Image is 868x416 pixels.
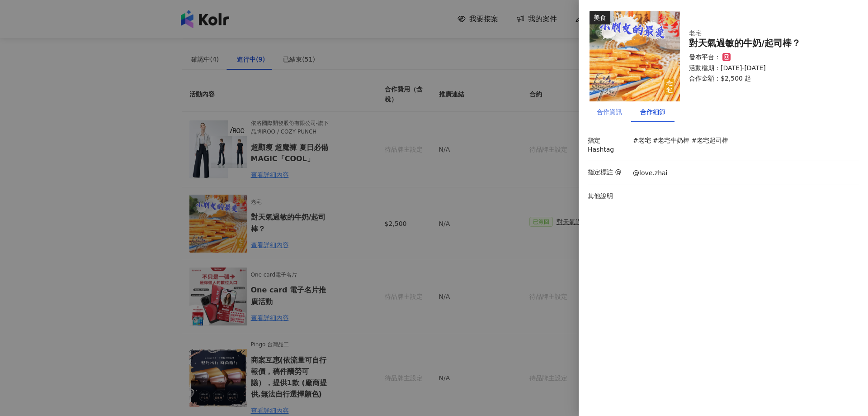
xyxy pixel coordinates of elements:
p: 活動檔期：[DATE]-[DATE] [689,64,848,73]
p: 其他說明 [588,192,628,201]
div: 合作資訊 [597,107,622,117]
p: 發布平台： [689,53,721,62]
p: #老宅 [633,136,651,145]
div: 美食 [590,11,610,24]
img: 老宅牛奶棒/老宅起司棒 [590,11,680,101]
p: #老宅牛奶棒 [653,136,690,145]
p: @love.zhai [633,169,668,178]
div: 老宅 [689,29,834,38]
div: 對天氣過敏的牛奶/起司棒？ [689,38,848,48]
p: #老宅起司棒 [691,136,728,145]
p: 合作金額： $2,500 起 [689,74,848,83]
div: 合作細節 [640,107,665,117]
p: 指定 Hashtag [588,136,628,154]
p: 指定標註 @ [588,168,628,177]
